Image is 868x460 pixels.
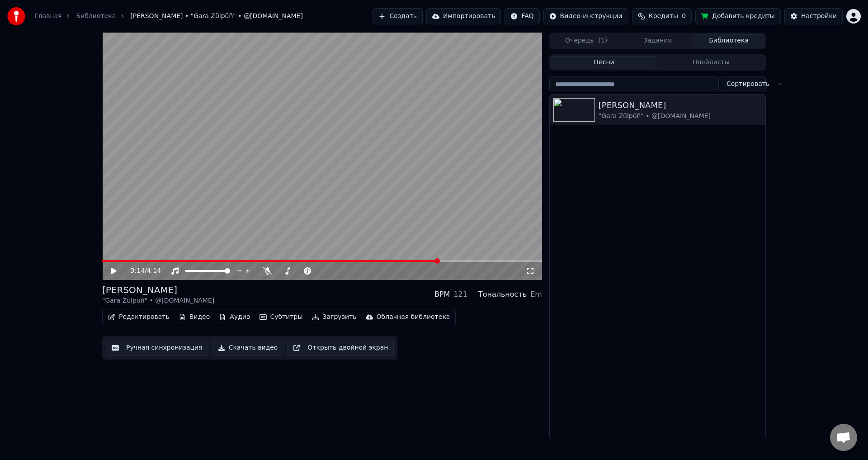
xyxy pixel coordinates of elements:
button: Субтитры [256,311,307,323]
span: 0 [682,12,686,21]
span: Сортировать [726,80,769,89]
div: 121 [453,289,467,300]
span: 4:14 [147,266,161,275]
span: Кредиты [649,12,678,21]
div: Em [530,289,542,300]
div: "Gara Zülpüň" • @[DOMAIN_NAME] [599,112,762,121]
button: Кредиты0 [632,8,692,24]
div: Тональность [478,289,527,300]
button: Плейлисты [657,56,764,69]
span: 3:14 [131,266,145,275]
button: Библиотека [693,34,764,47]
button: Открыть двойной экран [287,340,394,356]
button: Видео [175,311,214,323]
button: Очередь [551,34,622,47]
div: Настройки [801,12,837,21]
button: Видео-инструкции [543,8,628,24]
div: [PERSON_NAME] [102,284,214,296]
a: Главная [34,12,61,21]
button: Задания [622,34,693,47]
button: Загрузить [308,311,360,323]
button: Ручная синхронизация [106,340,208,356]
span: ( 1 ) [598,36,607,45]
button: Скачать видео [212,340,284,356]
button: Добавить кредиты [695,8,781,24]
nav: breadcrumb [34,12,303,21]
button: Редактировать [104,311,173,323]
span: [PERSON_NAME] • "Gara Zülpüň" • @[DOMAIN_NAME] [130,12,303,21]
a: Библиотека [76,12,116,21]
button: Настройки [784,8,843,24]
button: Песни [551,56,658,69]
div: Облачная библиотека [377,313,450,322]
div: Открытый чат [830,424,857,451]
button: Импортировать [426,8,501,24]
div: BPM [434,289,450,300]
div: [PERSON_NAME] [599,99,762,112]
button: Создать [373,8,422,24]
button: FAQ [505,8,539,24]
button: Аудио [215,311,254,323]
div: / [131,266,152,275]
img: youka [7,7,25,25]
div: "Gara Zülpüň" • @[DOMAIN_NAME] [102,296,214,305]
